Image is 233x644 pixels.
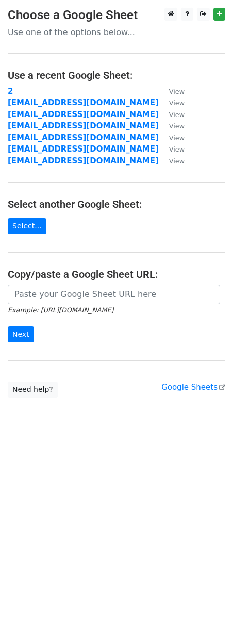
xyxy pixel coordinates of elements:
[159,110,185,119] a: View
[8,133,159,142] a: [EMAIL_ADDRESS][DOMAIN_NAME]
[8,144,159,154] a: [EMAIL_ADDRESS][DOMAIN_NAME]
[159,156,185,166] a: View
[8,156,159,166] a: [EMAIL_ADDRESS][DOMAIN_NAME]
[8,27,225,38] p: Use one of the options below...
[169,134,185,142] small: View
[159,133,185,142] a: View
[169,111,185,119] small: View
[169,99,185,107] small: View
[159,87,185,96] a: View
[8,326,34,342] input: Next
[8,98,159,107] a: [EMAIL_ADDRESS][DOMAIN_NAME]
[8,121,159,130] a: [EMAIL_ADDRESS][DOMAIN_NAME]
[8,268,225,280] h4: Copy/paste a Google Sheet URL:
[8,218,46,234] a: Select...
[8,87,13,96] a: 2
[8,69,225,81] h4: Use a recent Google Sheet:
[8,110,159,119] a: [EMAIL_ADDRESS][DOMAIN_NAME]
[169,88,185,95] small: View
[8,382,58,398] a: Need help?
[159,98,185,107] a: View
[8,306,113,314] small: Example: [URL][DOMAIN_NAME]
[169,157,185,165] small: View
[8,8,225,23] h3: Choose a Google Sheet
[161,383,225,392] a: Google Sheets
[8,198,225,210] h4: Select another Google Sheet:
[159,121,185,130] a: View
[8,285,220,304] input: Paste your Google Sheet URL here
[169,145,185,153] small: View
[159,144,185,154] a: View
[169,122,185,130] small: View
